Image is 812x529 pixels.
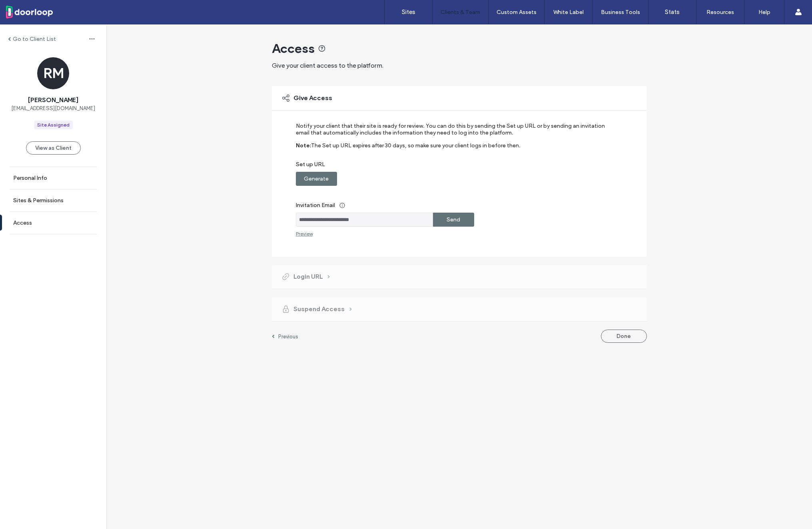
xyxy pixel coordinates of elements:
label: White Label [553,9,584,16]
label: Previous [278,334,298,340]
label: Personal Info [13,175,47,181]
div: RM [37,57,69,89]
label: Clients & Team [441,9,480,16]
label: Custom Assets [497,9,537,16]
span: Give Access [293,94,332,103]
label: Resources [706,9,734,16]
label: Invitation Email [296,198,612,213]
label: Business Tools [601,9,640,16]
label: The Set up URL expires after 30 days, so make sure your client logs in before then. [311,142,521,161]
button: Done [601,330,647,343]
label: Notify your client that their site is ready for review. You can do this by sending the Set up URL... [296,123,612,142]
span: Give your client access to the platform. [272,62,383,69]
label: Sites & Permissions [13,197,64,204]
button: View as Client [26,141,81,155]
label: Note: [296,142,311,161]
label: Sites [402,8,415,16]
label: Stats [665,8,680,16]
span: Login URL [293,272,323,281]
div: Site Assigned [37,121,70,129]
div: Preview [296,231,313,237]
a: Previous [272,333,298,340]
span: Access [272,40,315,56]
label: Go to Client List [13,36,56,42]
label: Generate [304,171,329,186]
span: [PERSON_NAME] [28,96,78,105]
span: Help [18,6,35,13]
span: [EMAIL_ADDRESS][DOMAIN_NAME] [11,105,95,113]
label: Send [447,212,460,227]
span: Suspend Access [293,305,345,314]
label: Help [758,9,770,16]
label: Access [13,219,32,226]
label: Set up URL [296,161,612,172]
